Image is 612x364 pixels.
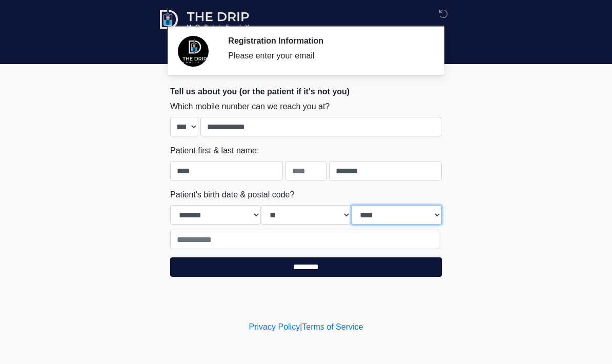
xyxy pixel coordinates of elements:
[300,322,302,331] a: |
[170,87,442,96] h2: Tell us about you (or the patient if it's not you)
[228,50,426,62] div: Please enter your email
[178,36,209,67] img: Agent Avatar
[249,322,300,331] a: Privacy Policy
[302,322,363,331] a: Terms of Service
[170,100,330,113] label: Which mobile number can we reach you at?
[228,36,426,46] h2: Registration Information
[170,145,259,157] label: Patient first & last name:
[170,189,294,201] label: Patient's birth date & postal code?
[160,8,250,31] img: The Drip Mobile IV Logo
